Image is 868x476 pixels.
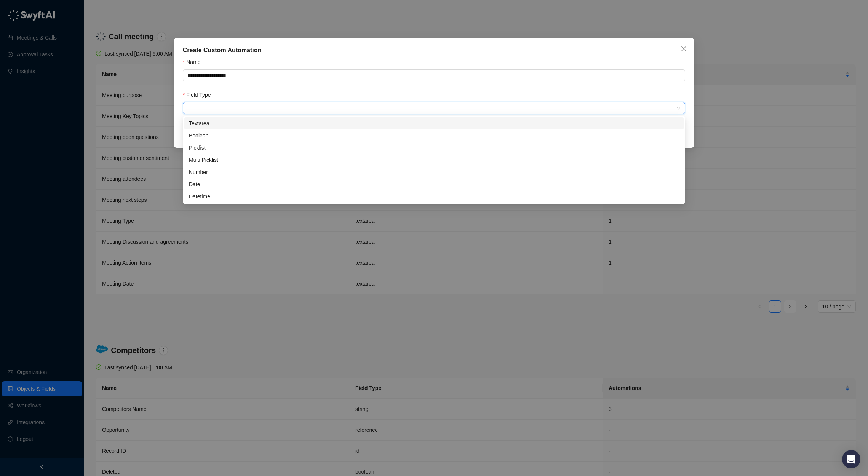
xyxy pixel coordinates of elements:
div: Multi Picklist [184,154,684,166]
div: Multi Picklist [189,156,679,164]
label: Name [183,58,206,66]
div: Textarea [189,119,679,128]
div: Textarea [184,117,684,129]
input: Name [183,69,685,81]
button: Close [678,43,690,55]
span: close [681,46,687,52]
div: Boolean [189,131,679,140]
label: Field Type [183,91,216,99]
div: Picklist [184,142,684,154]
div: Open Intercom Messenger [842,450,860,468]
div: Boolean [184,129,684,142]
div: Picklist [189,144,679,152]
div: Datetime [184,190,684,203]
div: Number [189,168,679,176]
div: Date [184,178,684,190]
div: Datetime [189,192,679,201]
div: Number [184,166,684,178]
div: Date [189,180,679,188]
div: Create Custom Automation [183,46,685,55]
